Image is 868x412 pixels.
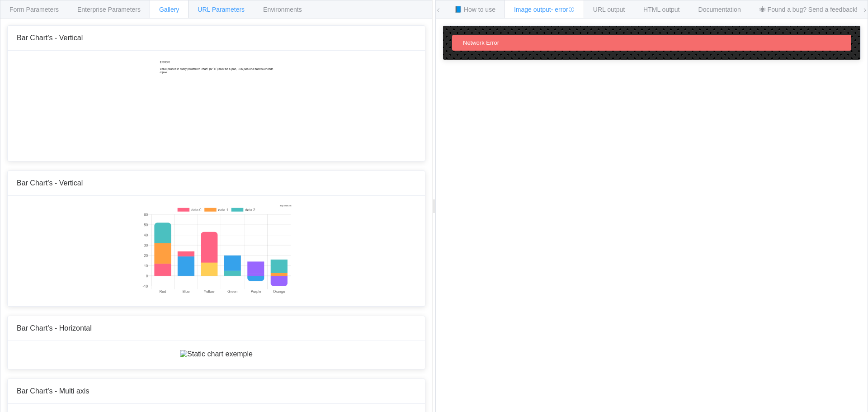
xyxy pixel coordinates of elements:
span: Bar Chart's - Multi axis [17,387,89,395]
span: HTML output [643,6,679,13]
span: Bar Chart's - Horizontal [17,324,92,332]
span: 🕷 Found a bug? Send a feedback! [759,6,858,13]
span: Image output [514,6,575,13]
span: Documentation [698,6,741,13]
span: Gallery [159,6,179,13]
span: Environments [263,6,302,13]
span: Enterprise Parameters [77,6,141,13]
span: Network Error [463,39,499,46]
img: Static chart exemple [159,60,274,150]
img: Static chart exemple [180,350,253,358]
span: URL Parameters [198,6,245,13]
span: URL output [593,6,625,13]
img: Static chart exemple [141,205,292,295]
span: Bar Chart's - Vertical [17,34,83,42]
span: Bar Chart's - Vertical [17,179,83,187]
span: Form Parameters [9,6,59,13]
span: - error [551,6,575,13]
span: 📘 How to use [454,6,495,13]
